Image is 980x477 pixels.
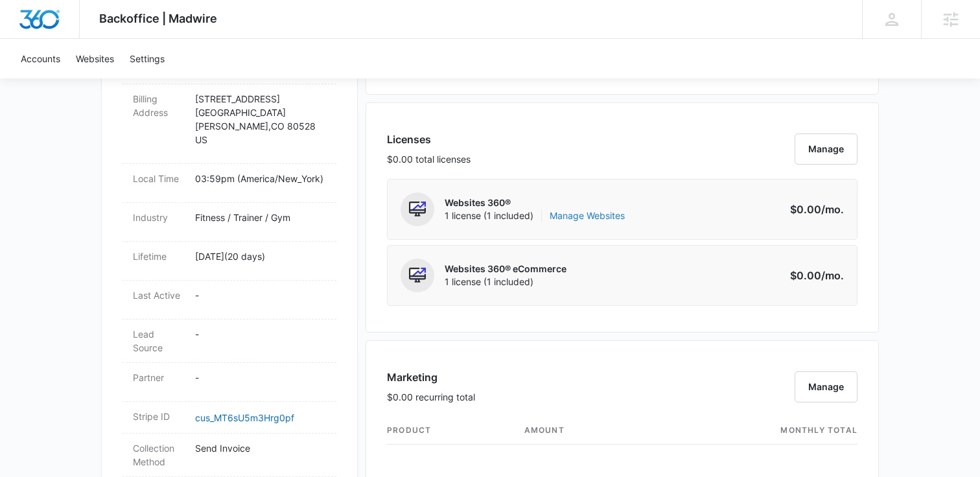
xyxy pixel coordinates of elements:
a: Accounts [13,39,68,78]
div: Local Time03:59pm (America/New_York) [122,164,336,203]
button: Manage [795,134,857,165]
h3: Licenses [387,132,471,147]
p: Websites 360® eCommerce [445,262,566,275]
p: Fitness / Trainer / Gym [195,211,326,224]
dt: Lead Source [133,327,185,355]
div: Last Active- [122,281,336,320]
th: product [387,417,514,445]
p: $0.00 total licenses [387,152,471,166]
a: Websites [68,39,122,78]
div: Billing Address[STREET_ADDRESS][GEOGRAPHIC_DATA][PERSON_NAME],CO 80528US [122,84,336,164]
dt: Industry [133,211,185,224]
dt: Local Time [133,172,185,185]
p: - [195,327,326,341]
div: Stripe IDcus_MT6sU5m3Hrg0pf [122,402,336,434]
span: /mo. [821,269,844,282]
p: Send Invoice [195,441,326,455]
button: Manage [795,371,857,402]
a: Manage Websites [550,209,625,222]
p: - [195,288,326,302]
dt: Partner [133,371,185,384]
div: Partner- [122,363,336,402]
p: $0.00 [783,202,844,217]
p: $0.00 recurring total [387,390,475,404]
span: 1 license (1 included) [445,209,625,222]
p: [DATE] ( 20 days ) [195,250,326,263]
h3: Marketing [387,369,475,385]
dt: Billing Address [133,92,185,119]
span: Backoffice | Madwire [99,12,217,25]
p: $0.00 [783,268,844,283]
div: Lifetime[DATE](20 days) [122,242,336,281]
dt: Lifetime [133,250,185,263]
dt: Stripe ID [133,410,185,423]
a: cus_MT6sU5m3Hrg0pf [195,412,294,423]
p: [STREET_ADDRESS] [GEOGRAPHIC_DATA][PERSON_NAME] , CO 80528 US [195,92,326,146]
a: Settings [122,39,172,78]
div: IndustryFitness / Trainer / Gym [122,203,336,242]
span: 1 license (1 included) [445,275,566,288]
div: Lead Source- [122,320,336,363]
p: - [195,371,326,384]
p: 03:59pm ( America/New_York ) [195,172,326,185]
p: Websites 360® [445,196,625,209]
span: /mo. [821,203,844,216]
dt: Collection Method [133,441,185,469]
th: amount [514,417,655,445]
div: Collection MethodSend Invoice [122,434,336,477]
th: monthly total [655,417,857,445]
dt: Last Active [133,288,185,302]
